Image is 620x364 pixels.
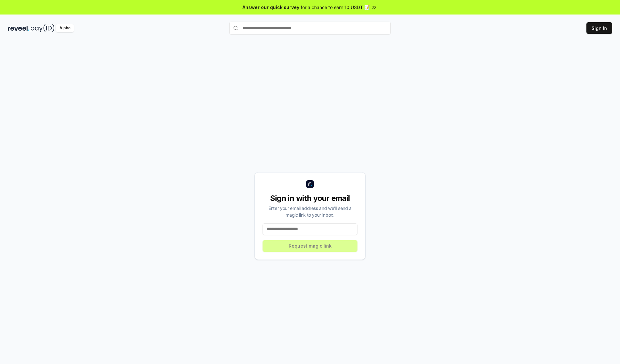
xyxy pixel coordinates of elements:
div: Sign in with your email [263,193,357,203]
img: pay_id [31,24,55,32]
span: Answer our quick survey [243,4,299,11]
img: reveel_dark [8,24,29,32]
div: Alpha [56,24,74,32]
button: Sign In [586,22,612,34]
div: Enter your email address and we’ll send a magic link to your inbox. [263,205,357,218]
img: logo_small [306,180,314,188]
span: for a chance to earn 10 USDT 📝 [301,4,370,11]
